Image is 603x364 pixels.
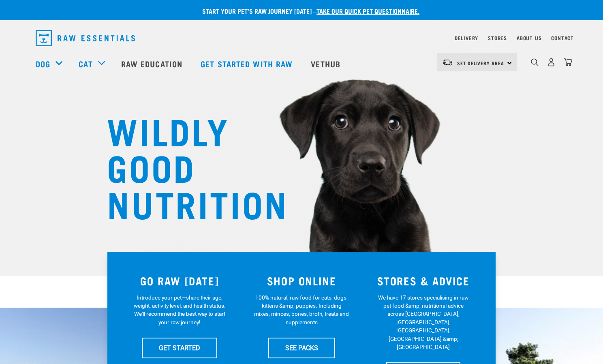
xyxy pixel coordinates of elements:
[303,47,351,80] a: Vethub
[268,338,335,358] a: SEE PACKS
[246,274,358,287] h3: SHOP ONLINE
[547,58,556,66] img: user.png
[531,58,539,66] img: home-icon-1@2x.png
[107,111,269,221] h1: WILDLY GOOD NUTRITION
[442,59,453,66] img: van-moving.png
[254,293,349,327] p: 100% natural, raw food for cats, dogs, kittens &amp; puppies. Including mixes, minces, bones, bro...
[455,36,478,39] a: Delivery
[376,293,471,351] p: We have 17 stores specialising in raw pet food &amp; nutritional advice across [GEOGRAPHIC_DATA],...
[316,9,419,13] a: take our quick pet questionnaire.
[113,47,192,80] a: Raw Education
[517,36,541,39] a: About Us
[142,338,217,358] a: GET STARTED
[488,36,507,39] a: Stores
[36,58,50,70] a: Dog
[564,58,572,66] img: home-icon@2x.png
[192,47,303,80] a: Get started with Raw
[367,274,479,287] h3: STORES & ADVICE
[79,58,92,70] a: Cat
[551,36,574,39] a: Contact
[457,62,504,64] span: Set Delivery Area
[124,274,236,287] h3: GO RAW [DATE]
[29,27,574,49] nav: dropdown navigation
[132,293,227,327] p: Introduce your pet—share their age, weight, activity level, and health status. We'll recommend th...
[36,30,135,46] img: Raw Essentials Logo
